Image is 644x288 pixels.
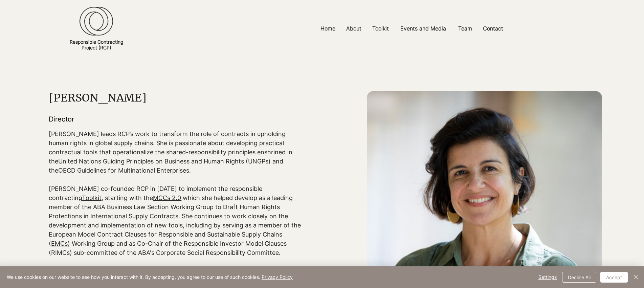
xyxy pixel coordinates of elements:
[58,158,268,165] a: United Nations Guiding Principles on Business and Human Rights (UNGPs
[562,272,596,283] button: Decline All
[367,21,395,36] a: Toolkit
[632,273,640,281] img: Close
[317,21,339,36] p: Home
[395,21,453,36] a: Events and Media
[480,21,507,36] p: Contact
[632,272,640,283] button: Close
[315,21,341,36] a: Home
[153,194,183,201] a: MCCs 2.0,
[49,129,304,175] p: [PERSON_NAME] leads RCP’s work to transform the role of contracts in upholding human rights in gl...
[7,274,293,280] span: We use cookies on our website to see how you interact with it. By accepting, you agree to our use...
[70,39,123,50] a: Responsible ContractingProject (RCP)
[241,21,584,36] nav: Site
[49,115,74,123] span: Director
[58,167,189,174] a: OECD Guidelines for Multinational Enterprises
[49,184,304,257] p: [PERSON_NAME] co-founded RCP in [DATE] to implement the responsible contracting , starting with t...
[248,158,268,165] span: UNGPs
[538,272,557,282] span: Settings
[397,21,449,36] p: Events and Media
[478,21,509,36] a: Contact
[51,240,68,247] a: EMCs
[455,21,475,36] p: Team
[341,21,367,36] a: About
[262,274,293,280] a: Privacy Policy
[49,91,301,105] h1: [PERSON_NAME]
[453,21,478,36] a: Team
[343,21,365,36] p: About
[82,194,102,201] a: Toolkit
[600,272,628,283] button: Accept
[369,21,392,36] p: Toolkit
